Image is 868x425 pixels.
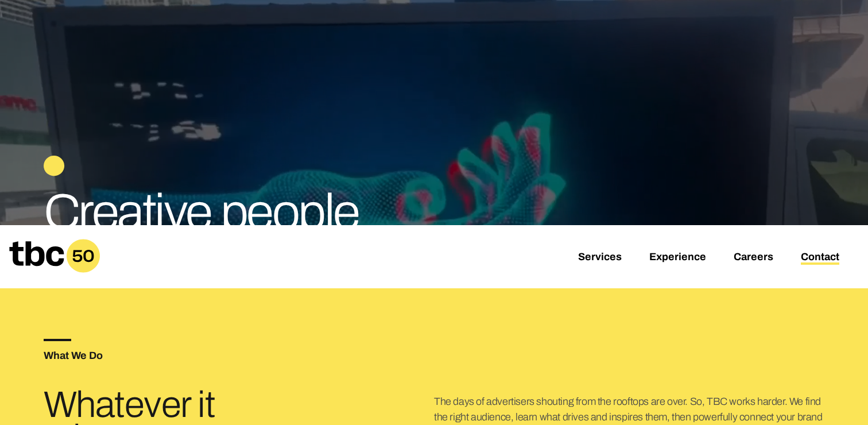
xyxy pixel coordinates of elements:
[44,350,434,361] h5: What We Do
[44,185,359,239] span: Creative people
[9,265,100,277] a: Home
[734,251,773,265] a: Careers
[578,251,622,265] a: Services
[649,251,706,265] a: Experience
[801,251,839,265] a: Contact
